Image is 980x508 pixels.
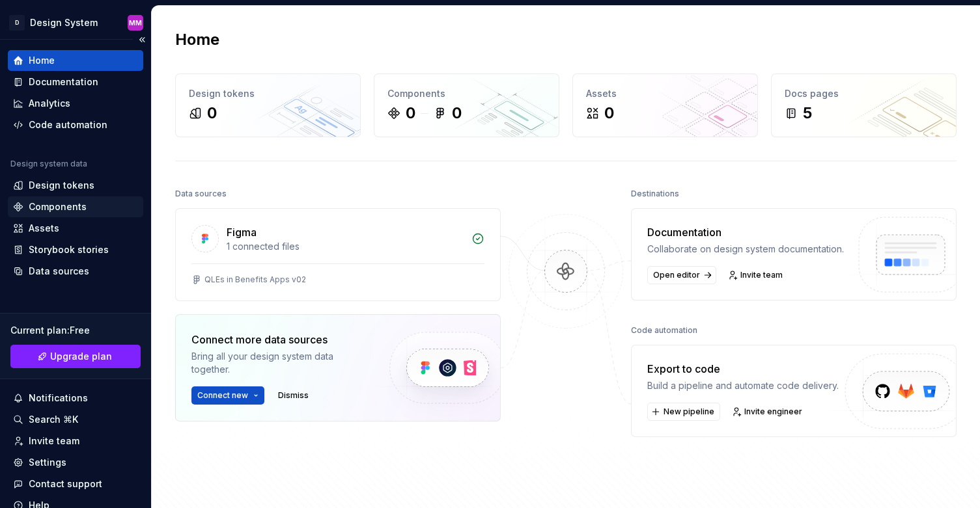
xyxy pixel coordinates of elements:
[29,97,70,110] div: Analytics
[29,392,88,405] div: Notifications
[406,103,415,124] div: 0
[728,403,808,421] a: Invite engineer
[647,266,716,284] a: Open editor
[8,50,143,71] a: Home
[29,222,59,235] div: Assets
[8,409,143,430] button: Search ⌘K
[8,93,143,114] a: Analytics
[9,15,25,31] div: D
[724,266,789,284] a: Invite team
[8,431,143,451] a: Invite team
[771,74,957,137] a: Docs pages5
[653,270,700,280] span: Open editor
[227,240,464,253] div: 1 connected files
[586,87,744,100] div: Assets
[8,474,143,494] button: Contact support
[8,196,143,217] a: Components
[204,274,306,285] div: QLEs in Benefits Apps v02
[29,265,89,278] div: Data sources
[740,270,783,280] span: Invite team
[647,403,720,421] button: New pipeline
[207,103,217,124] div: 0
[10,324,141,337] div: Current plan : Free
[189,87,347,100] div: Design tokens
[8,452,143,473] a: Settings
[3,8,148,36] button: DDesign SystemMM
[272,386,315,405] button: Dismiss
[29,75,98,88] div: Documentation
[29,54,55,67] div: Home
[29,243,109,256] div: Storybook stories
[175,74,361,137] a: Design tokens0
[374,74,559,137] a: Components00
[572,74,758,137] a: Assets0
[803,103,812,124] div: 5
[30,16,98,29] div: Design System
[133,31,151,49] button: Collapse sidebar
[647,361,839,377] div: Export to code
[8,218,143,239] a: Assets
[191,386,264,405] button: Connect new
[175,208,501,301] a: Figma1 connected filesQLEs in Benefits Apps v02
[29,477,102,490] div: Contact support
[631,185,679,203] div: Destinations
[197,390,248,401] span: Connect new
[647,224,844,240] div: Documentation
[175,29,219,50] h2: Home
[227,224,257,240] div: Figma
[29,200,87,213] div: Components
[631,321,697,340] div: Code automation
[10,159,87,169] div: Design system data
[647,243,844,256] div: Collaborate on design system documentation.
[8,175,143,196] a: Design tokens
[8,72,143,92] a: Documentation
[175,185,227,203] div: Data sources
[8,388,143,408] button: Notifications
[8,114,143,135] a: Code automation
[29,179,94,192] div: Design tokens
[29,434,79,448] div: Invite team
[278,390,309,401] span: Dismiss
[191,332,367,347] div: Connect more data sources
[664,407,714,417] span: New pipeline
[8,239,143,260] a: Storybook stories
[452,103,462,124] div: 0
[785,87,943,100] div: Docs pages
[387,87,546,100] div: Components
[8,261,143,282] a: Data sources
[129,18,142,28] div: MM
[29,456,66,469] div: Settings
[29,118,107,131] div: Code automation
[29,413,78,426] div: Search ⌘K
[50,350,112,363] span: Upgrade plan
[744,407,802,417] span: Invite engineer
[604,103,614,124] div: 0
[647,379,839,392] div: Build a pipeline and automate code delivery.
[191,350,367,376] div: Bring all your design system data together.
[10,345,141,368] a: Upgrade plan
